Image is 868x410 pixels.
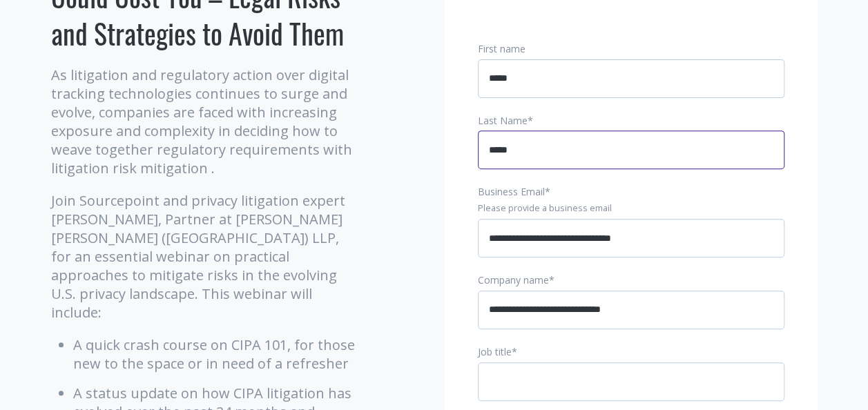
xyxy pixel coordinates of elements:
[478,114,528,127] span: Last Name
[73,335,358,373] li: A quick crash course on CIPA 101, for those new to the space or in need of a refresher
[478,345,512,358] span: Job title
[51,66,358,177] p: As litigation and regulatory action over digital tracking technologies continues to surge and evo...
[478,42,525,55] span: First name
[478,273,549,286] span: Company name
[478,185,545,198] span: Business Email
[51,191,358,322] p: Join Sourcepoint and privacy litigation expert [PERSON_NAME], Partner at [PERSON_NAME] [PERSON_NA...
[478,202,784,215] legend: Please provide a business email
